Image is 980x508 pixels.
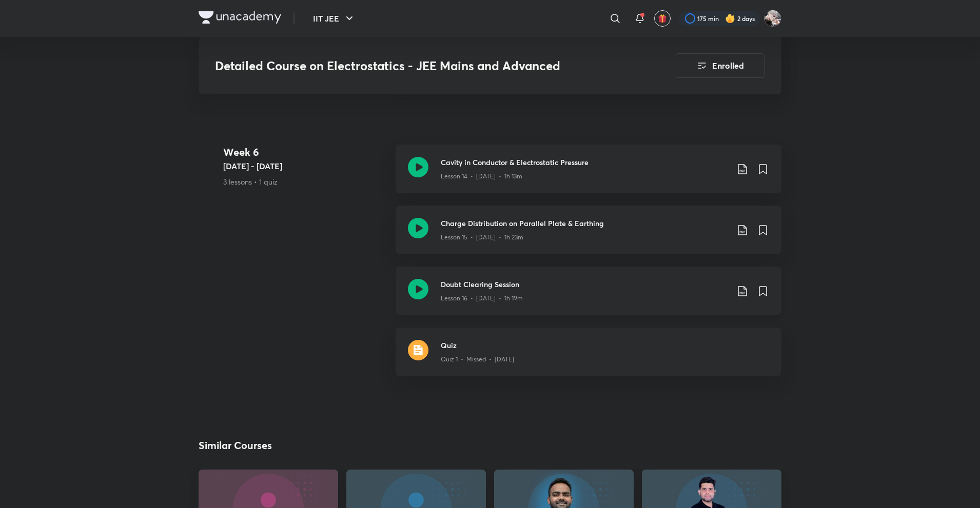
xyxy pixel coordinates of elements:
[223,160,387,172] h5: [DATE] - [DATE]
[199,438,272,453] h2: Similar Courses
[215,58,617,73] h3: Detailed Course on Electrostatics - JEE Mains and Advanced
[654,10,671,27] button: avatar
[441,294,523,303] p: Lesson 16 • [DATE] • 1h 19m
[725,13,735,24] img: streak
[396,267,781,328] a: Doubt Clearing SessionLesson 16 • [DATE] • 1h 19m
[408,340,428,360] img: quiz
[199,11,281,26] a: Company Logo
[307,8,362,29] button: IIT JEE
[658,14,667,23] img: avatar
[441,355,514,364] p: Quiz 1 • Missed • [DATE]
[441,157,728,168] h3: Cavity in Conductor & Electrostatic Pressure
[441,233,523,242] p: Lesson 15 • [DATE] • 1h 23m
[396,145,781,206] a: Cavity in Conductor & Electrostatic PressureLesson 14 • [DATE] • 1h 13m
[441,340,769,351] h3: Quiz
[396,206,781,267] a: Charge Distribution on Parallel Plate & EarthingLesson 15 • [DATE] • 1h 23m
[441,279,728,290] h3: Doubt Clearing Session
[441,218,728,229] h3: Charge Distribution on Parallel Plate & Earthing
[396,328,781,389] a: quizQuizQuiz 1 • Missed • [DATE]
[223,176,387,187] p: 3 lessons • 1 quiz
[199,11,281,24] img: Company Logo
[764,10,781,27] img: Navin Raj
[441,172,522,181] p: Lesson 14 • [DATE] • 1h 13m
[223,145,387,160] h4: Week 6
[675,53,765,78] button: Enrolled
